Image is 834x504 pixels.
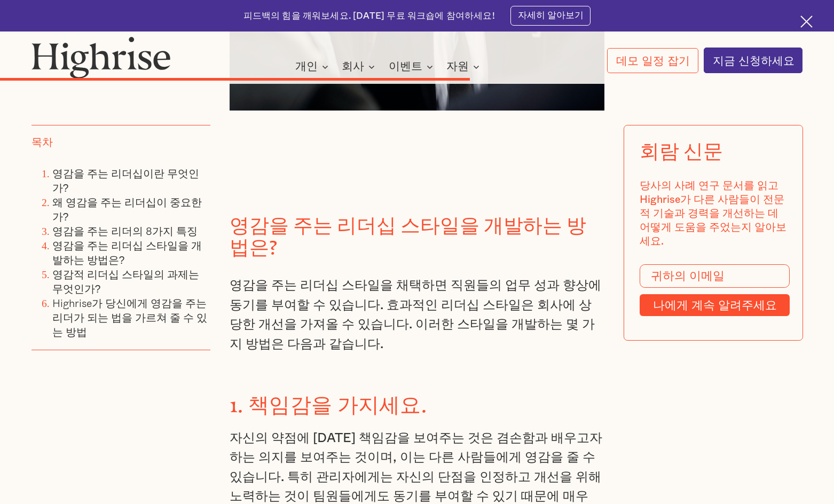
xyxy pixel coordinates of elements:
div: 개인 [295,60,332,73]
div: 이벤트 [389,60,436,73]
font: 영감을 주는 리더십 스타일을 개발하는 방법은? [230,214,586,249]
font: 1. 책임감을 가지세요. [230,393,427,406]
img: 고층 빌딩 로고 [32,36,171,78]
font: 개인 [295,61,318,72]
form: 모달 형식 [640,264,790,316]
font: 지금 신청하세요 [713,51,794,69]
a: 데모 일정 잡기 [607,48,698,73]
font: 목차 [32,137,53,148]
font: 당사의 사례 연구 문서를 읽고 Highrise가 다른 사람들이 전문적 기술과 경력을 개선하는 데 어떻게 도움을 주었는지 알아보세요. [640,180,786,247]
input: 나에게 계속 알려주세요 [640,295,790,317]
a: 영감을 주는 리더십 스타일을 개발하는 방법은? [52,237,202,268]
font: 이벤트 [389,61,422,72]
a: 영감적 리더십 스타일의 과제는 무엇인가? [52,266,199,297]
a: 왜 영감을 주는 리더십이 중요한가? [52,194,202,225]
font: 회사 [342,61,364,72]
a: 자세히 알아보기 [510,6,591,26]
div: 회사 [342,60,378,73]
font: 회람 신문 [640,143,722,162]
a: 영감을 주는 리더의 8가지 특징 [52,223,198,239]
font: 자세히 알아보기 [518,11,584,20]
font: 데모 일정 잡기 [616,51,690,69]
div: 자원 [446,60,483,73]
font: 자원 [446,61,469,72]
img: 십자가 아이콘 [800,15,813,28]
a: Highrise가 당신에게 영감을 주는 리더가 되는 법을 가르쳐 줄 수 있는 방법 [52,295,207,340]
font: 피드백의 힘을 깨워보세요. [DATE] 무료 워크숍에 참여하세요! [243,11,495,20]
input: 귀하의 이메일 [640,264,790,288]
a: 지금 신청하세요 [704,48,803,73]
a: 영감을 주는 리더십이란 무엇인가? [52,166,199,196]
font: 영감을 주는 리더십 스타일을 채택하면 직원들의 업무 성과 향상에 동기를 부여할 수 있습니다. 효과적인 리더십 스타일은 회사에 상당한 개선을 가져올 수 있습니다. 이러한 스타일... [230,279,601,351]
